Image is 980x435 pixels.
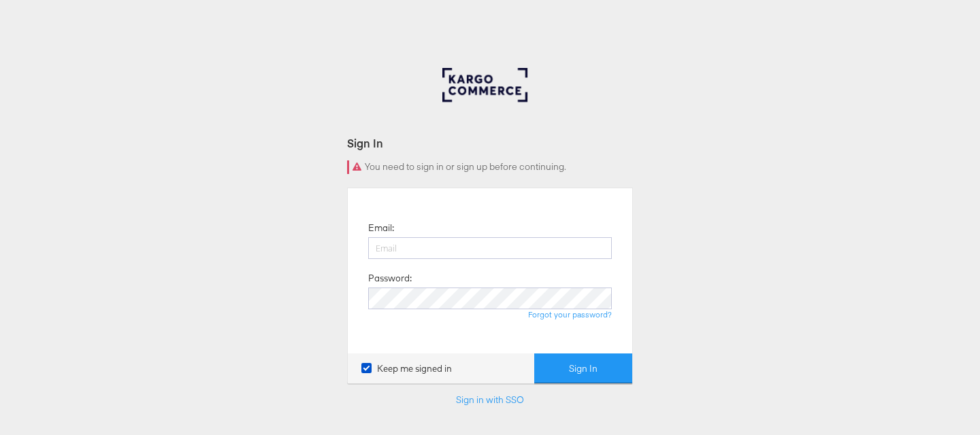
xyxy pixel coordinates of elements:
[368,222,394,234] label: Email:
[361,362,452,375] label: Keep me signed in
[347,135,633,151] div: Sign In
[528,309,612,319] a: Forgot your password?
[368,272,412,285] label: Password:
[368,237,612,259] input: Email
[534,353,632,384] button: Sign In
[456,394,524,406] a: Sign in with SSO
[347,160,633,174] div: You need to sign in or sign up before continuing.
